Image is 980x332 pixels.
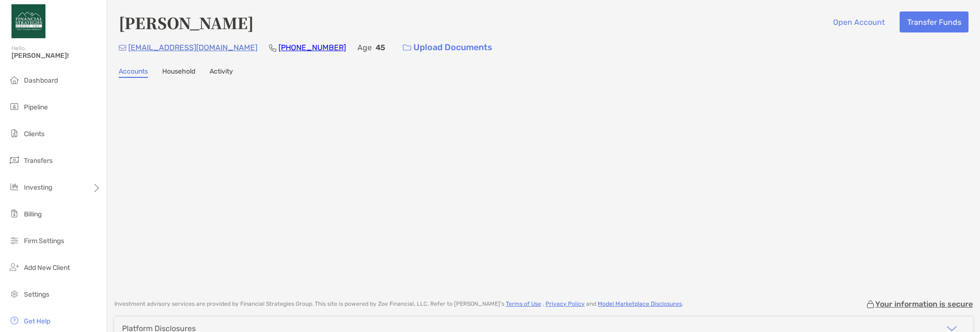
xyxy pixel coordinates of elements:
span: Clients [24,130,45,138]
button: Open Account [825,11,892,32]
p: 45 [376,42,385,54]
span: Get Help [24,317,50,325]
a: Model Marketplace Disclosures [598,300,682,307]
p: Your information is secure [875,300,973,309]
img: clients icon [9,128,20,139]
a: Terms of Use [506,300,541,307]
img: firm-settings icon [9,235,20,246]
p: Age [357,42,372,54]
span: Dashboard [24,76,58,85]
span: Add New Client [24,264,70,272]
a: [PHONE_NUMBER] [278,43,346,52]
p: Investment advisory services are provided by Financial Strategies Group . This site is powered by... [114,300,683,308]
span: Settings [24,290,49,299]
img: Email Icon [119,45,126,51]
a: Accounts [119,67,148,78]
span: [PERSON_NAME]! [11,52,101,60]
span: Billing [24,210,42,218]
img: Zoe Logo [11,4,45,38]
img: button icon [403,44,411,51]
img: get-help icon [9,315,20,326]
a: Privacy Policy [546,300,585,307]
a: Household [162,67,195,78]
h4: [PERSON_NAME] [119,11,254,33]
img: billing icon [9,208,20,219]
a: Activity [210,67,233,78]
img: settings icon [9,288,20,300]
img: Phone Icon [269,44,277,52]
img: transfers icon [9,154,20,166]
span: Pipeline [24,103,48,111]
img: dashboard icon [9,74,20,86]
p: [EMAIL_ADDRESS][DOMAIN_NAME] [128,42,257,54]
span: Investing [24,183,52,192]
span: Transfers [24,157,53,165]
img: add_new_client icon [9,261,20,273]
img: investing icon [9,181,20,193]
a: Upload Documents [397,37,499,58]
img: pipeline icon [9,101,20,112]
button: Transfer Funds [900,11,969,32]
span: Firm Settings [24,237,64,245]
